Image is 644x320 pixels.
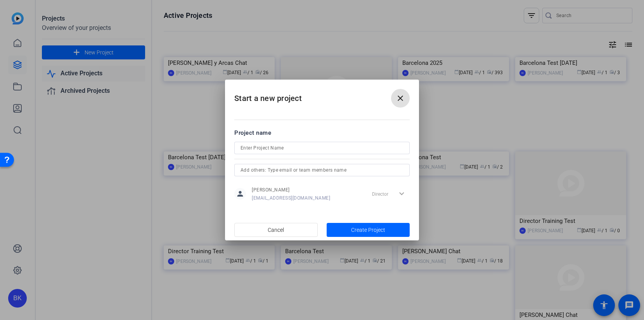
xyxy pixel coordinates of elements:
[241,143,403,153] input: Enter Project Name
[252,195,330,201] span: [EMAIL_ADDRESS][DOMAIN_NAME]
[234,188,246,200] mat-icon: person
[234,129,410,137] div: Project name
[396,94,405,103] mat-icon: close
[351,226,385,234] span: Create Project
[252,187,330,193] span: [PERSON_NAME]
[327,223,410,237] button: Create Project
[225,80,419,111] h2: Start a new project
[241,165,403,175] input: Add others: Type email or team members name
[268,223,284,237] span: Cancel
[234,223,318,237] button: Cancel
